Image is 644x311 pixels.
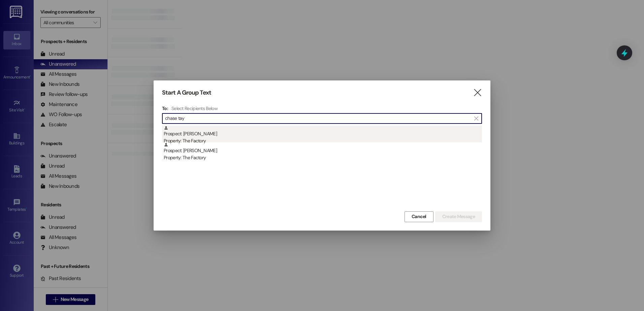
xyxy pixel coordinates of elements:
[171,105,218,111] h4: Select Recipients Below
[162,89,211,97] h3: Start A Group Text
[164,154,482,161] div: Property: The Factory
[442,213,475,220] span: Create Message
[471,113,482,124] button: Clear text
[164,126,482,145] div: Prospect: [PERSON_NAME]
[474,116,478,121] i: 
[435,211,482,222] button: Create Message
[473,89,482,96] i: 
[162,142,482,159] div: Prospect: [PERSON_NAME]Property: The Factory
[405,211,433,222] button: Cancel
[162,126,482,142] div: Prospect: [PERSON_NAME]Property: The Factory
[164,142,482,162] div: Prospect: [PERSON_NAME]
[162,105,168,111] h3: To:
[165,114,471,123] input: Search for any contact or apartment
[412,213,426,220] span: Cancel
[164,137,482,144] div: Property: The Factory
